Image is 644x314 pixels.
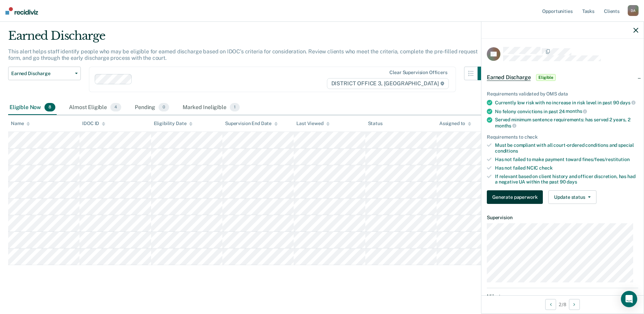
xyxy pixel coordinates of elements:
[621,291,637,307] div: Open Intercom Messenger
[567,179,577,185] span: days
[495,117,638,128] div: Served minimum sentence requirements: has served 2 years, 2
[225,121,278,126] div: Supervision End Date
[68,100,123,115] div: Almost Eligible
[487,134,638,140] div: Requirements to check
[368,121,383,126] div: Status
[487,190,546,204] a: Navigate to form link
[487,215,638,221] dt: Supervision
[495,100,638,106] div: Currently low risk with no increase in risk level in past 90
[566,108,587,114] span: months
[181,100,241,115] div: Marked Ineligible
[545,299,556,310] button: Previous Opportunity
[495,148,518,154] span: conditions
[536,74,555,81] span: Eligible
[487,190,543,204] button: Generate paperwork
[11,121,30,126] div: Name
[481,67,644,88] div: Earned DischargeEligible
[8,48,478,61] p: This alert helps staff identify people who may be eligible for earned discharge based on IDOC’s c...
[230,103,240,112] span: 1
[495,174,638,185] div: If relevant based on client history and officer discretion, has had a negative UA within the past 90
[389,70,447,75] div: Clear supervision officers
[44,103,55,112] span: 8
[548,190,596,204] button: Update status
[8,29,491,48] div: Earned Discharge
[82,121,105,126] div: IDOC ID
[481,295,644,313] div: 2 / 8
[159,103,169,112] span: 0
[487,294,638,299] dt: Milestones
[439,121,471,126] div: Assigned to
[8,100,57,115] div: Eligible Now
[296,121,329,126] div: Last Viewed
[11,71,72,76] span: Earned Discharge
[495,108,638,115] div: No felony convictions in past 24
[110,103,121,112] span: 4
[154,121,193,126] div: Eligibility Date
[495,123,516,128] span: months
[582,157,630,162] span: fines/fees/restitution
[495,157,638,162] div: Has not failed to make payment toward
[133,100,170,115] div: Pending
[5,7,38,15] img: Recidiviz
[569,299,580,310] button: Next Opportunity
[487,91,638,97] div: Requirements validated by OMS data
[495,142,638,154] div: Must be compliant with all court-ordered conditions and special
[487,74,531,81] span: Earned Discharge
[327,78,449,89] span: DISTRICT OFFICE 3, [GEOGRAPHIC_DATA]
[628,5,639,16] div: D A
[539,165,552,171] span: check
[495,165,638,171] div: Has not failed NCIC
[620,100,635,105] span: days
